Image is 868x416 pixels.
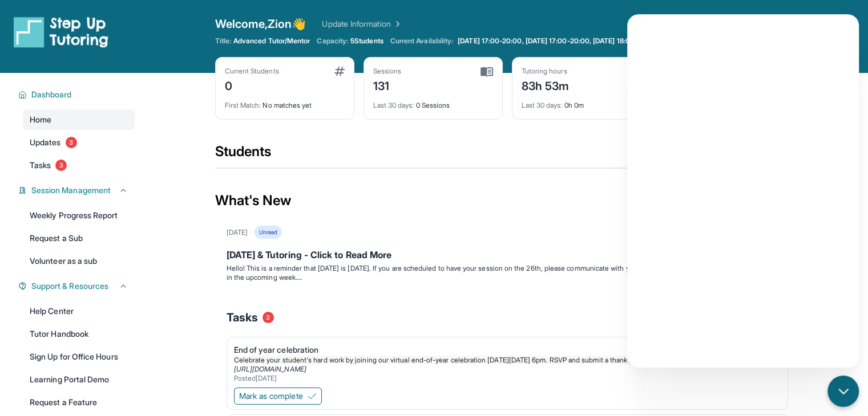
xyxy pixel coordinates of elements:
[255,226,282,239] div: Unread
[225,76,279,94] div: 0
[23,251,135,271] a: Volunteer as a sub
[390,36,453,46] span: Current Availability:
[234,374,772,383] div: Posted [DATE]
[234,365,306,373] a: [URL][DOMAIN_NAME]
[23,369,135,390] a: Learning Portal Demo
[627,14,859,368] iframe: Chatbot
[522,76,570,94] div: 83h 53m
[373,76,402,94] div: 131
[234,356,671,364] span: Celebrate your student's hard work by joining our virtual end-of-year celebration [DATE][DATE] 6p...
[322,18,402,30] a: Update Information
[481,67,493,77] img: card
[215,36,231,46] span: Title:
[234,356,772,365] p: !
[225,101,261,109] span: First Match :
[373,67,402,76] div: Sessions
[66,137,77,148] span: 3
[23,109,135,130] a: Home
[522,94,641,110] div: 0h 0m
[227,228,248,237] div: [DATE]
[373,94,493,110] div: 0 Sessions
[227,309,258,325] span: Tasks
[234,388,322,405] button: Mark as complete
[225,94,345,110] div: No matches yet
[23,346,135,367] a: Sign Up for Office Hours
[522,101,563,109] span: Last 30 days :
[31,185,111,196] span: Session Management
[23,132,135,153] a: Updates3
[455,36,726,46] a: [DATE] 17:00-20:00, [DATE] 17:00-20:00, [DATE] 18:00-20:00, [DATE] 15:00-20:00
[55,160,67,171] span: 3
[215,142,800,168] div: Students
[458,36,724,46] span: [DATE] 17:00-20:00, [DATE] 17:00-20:00, [DATE] 18:00-20:00, [DATE] 15:00-20:00
[373,101,414,109] span: Last 30 days :
[31,89,72,100] span: Dashboard
[30,160,51,171] span: Tasks
[215,176,800,226] div: What's New
[215,16,306,32] span: Welcome, Zion 👋
[27,89,128,100] button: Dashboard
[227,248,788,264] div: [DATE] & Tutoring - Click to Read More
[827,376,859,407] button: chat-button
[31,280,108,292] span: Support & Resources
[522,67,570,76] div: Tutoring hours
[30,137,61,148] span: Updates
[27,185,128,196] button: Session Management
[27,280,128,292] button: Support & Resources
[227,264,788,282] p: Hello! This is a reminder that [DATE] is [DATE]. If you are scheduled to have your session on the...
[233,36,310,46] span: Advanced Tutor/Mentor
[225,67,279,76] div: Current Students
[308,391,317,401] img: Mark as complete
[23,392,135,413] a: Request a Feature
[239,390,303,402] span: Mark as complete
[391,18,402,30] img: Chevron Right
[234,344,772,356] div: End of year celebration
[23,205,135,226] a: Weekly Progress Report
[23,155,135,176] a: Tasks3
[23,228,135,248] a: Request a Sub
[23,301,135,321] a: Help Center
[30,114,51,125] span: Home
[334,67,345,76] img: card
[317,36,348,46] span: Capacity:
[263,312,274,323] span: 3
[14,16,108,48] img: logo
[23,324,135,344] a: Tutor Handbook
[350,36,383,46] span: 5 Students
[227,337,788,385] a: End of year celebrationCelebrate your student's hard work by joining our virtual end-of-year cele...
